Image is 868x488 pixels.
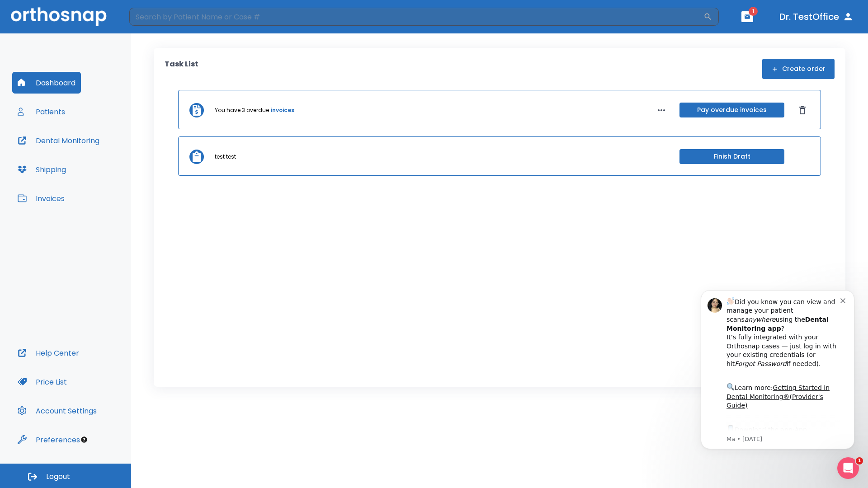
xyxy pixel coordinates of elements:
[679,103,784,117] button: Pay overdue invoices
[11,7,107,26] img: Orthosnap
[80,436,88,444] div: Tooltip anchor
[12,429,85,450] button: Preferences
[749,7,758,16] span: 1
[12,130,105,151] button: Dental Monitoring
[215,153,236,161] p: test test
[129,8,703,26] input: Search by Patient Name or Case #
[762,59,835,79] button: Create order
[856,457,863,465] span: 1
[12,101,71,122] button: Patients
[776,9,857,25] button: Dr. TestOffice
[837,457,859,479] iframe: Intercom live chat
[679,149,784,164] button: Finish Draft
[795,103,810,117] button: Dismiss
[687,279,868,483] iframe: Intercom notifications message
[12,72,81,94] button: Dashboard
[12,188,70,209] button: Invoices
[215,106,269,114] p: You have 3 overdue
[46,472,70,482] span: Logout
[271,106,294,114] a: invoices
[165,59,198,79] p: Task List
[12,371,72,393] button: Price List
[12,342,85,364] button: Help Center
[12,400,102,422] button: Account Settings
[12,159,71,180] button: Shipping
